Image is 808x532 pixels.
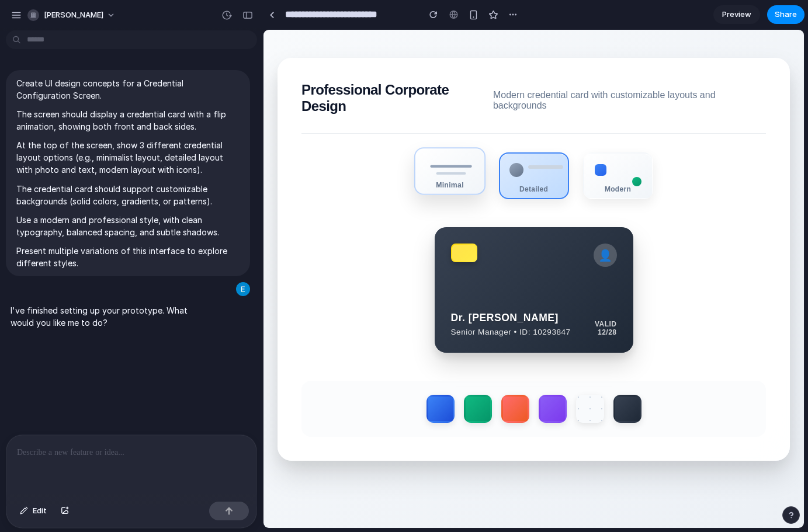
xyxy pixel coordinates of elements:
span: Modern credential card with customizable layouts and backgrounds [230,60,502,81]
strong: Dr. [PERSON_NAME] [188,282,307,294]
span: Edit [33,505,47,517]
span: [PERSON_NAME] [44,9,103,21]
h2: Professional Corporate Design [38,52,230,85]
p: Create UI design concepts for a Credential Configuration Screen. [16,77,240,102]
button: Edit [14,502,53,520]
p: I've finished setting up your prototype. What would you like me to do? [11,304,206,329]
div: Detailed [237,155,304,164]
p: Present multiple variations of this interface to explore different styles. [16,245,240,269]
p: Use a modern and professional style, with clean typography, balanced spacing, and subtle shadows. [16,214,240,238]
p: The credential card should support customizable backgrounds (solid colors, gradients, or patterns). [16,183,240,207]
span: Preview [722,9,751,20]
div: Minimal [151,151,220,159]
span: Share [775,9,797,20]
div: 12/28 [331,298,353,307]
button: [PERSON_NAME] [23,6,122,25]
small: Senior Manager • ID: 10293847 [188,298,307,307]
p: The screen should display a credential card with a flip animation, showing both front and back si... [16,108,240,133]
button: Share [767,5,804,24]
div: VALID [331,290,353,298]
div: 👤 [330,214,353,237]
a: Preview [713,5,760,24]
div: Modern [321,155,389,164]
p: At the top of the screen, show 3 different credential layout options (e.g., minimalist layout, de... [16,139,240,176]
